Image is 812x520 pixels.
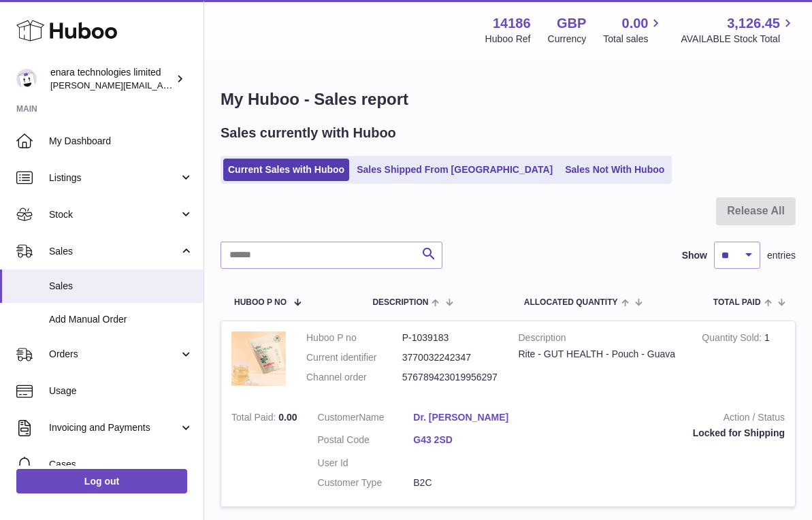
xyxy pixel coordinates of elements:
[49,458,193,471] span: Cases
[49,135,193,148] span: My Dashboard
[413,476,509,489] dd: B2C
[49,385,193,397] span: Usage
[306,371,402,384] dt: Channel order
[560,159,669,181] a: Sales Not With Huboo
[519,348,682,361] div: Rite - GUT HEALTH - Pouch - Guava
[530,411,785,427] strong: Action / Status
[402,351,498,364] dd: 3770032242347
[49,348,179,361] span: Orders
[50,80,273,91] span: [PERSON_NAME][EMAIL_ADDRESS][DOMAIN_NAME]
[402,331,498,344] dd: P-1039183
[49,208,179,221] span: Stock
[318,412,359,423] span: Customer
[713,298,761,307] span: Total paid
[49,280,193,293] span: Sales
[49,313,193,326] span: Add Manual Order
[223,159,349,181] a: Current Sales with Huboo
[50,66,173,92] div: enara technologies limited
[524,298,618,307] span: ALLOCATED Quantity
[318,476,414,489] dt: Customer Type
[231,331,286,386] img: 141861748703523.jpg
[603,14,664,46] a: 0.00 Total sales
[402,371,498,384] dd: 576789423019956297
[767,249,796,262] span: entries
[49,172,179,184] span: Listings
[318,411,414,427] dt: Name
[49,421,179,434] span: Invoicing and Payments
[49,245,179,258] span: Sales
[413,411,509,424] a: Dr. [PERSON_NAME]
[681,33,796,46] span: AVAILABLE Stock Total
[548,33,587,46] div: Currency
[727,14,780,33] span: 3,126.45
[221,88,796,110] h1: My Huboo - Sales report
[16,69,37,89] img: Dee@enara.co
[682,249,707,262] label: Show
[519,331,682,348] strong: Description
[681,14,796,46] a: 3,126.45 AVAILABLE Stock Total
[622,14,649,33] span: 0.00
[16,469,187,493] a: Log out
[692,321,795,401] td: 1
[372,298,428,307] span: Description
[702,332,764,346] strong: Quantity Sold
[231,412,278,426] strong: Total Paid
[352,159,557,181] a: Sales Shipped From [GEOGRAPHIC_DATA]
[318,434,414,450] dt: Postal Code
[413,434,509,446] a: G43 2SD
[485,33,531,46] div: Huboo Ref
[221,124,396,142] h2: Sales currently with Huboo
[318,457,414,470] dt: User Id
[493,14,531,33] strong: 14186
[530,427,785,440] div: Locked for Shipping
[603,33,664,46] span: Total sales
[278,412,297,423] span: 0.00
[557,14,586,33] strong: GBP
[306,351,402,364] dt: Current identifier
[234,298,287,307] span: Huboo P no
[306,331,402,344] dt: Huboo P no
